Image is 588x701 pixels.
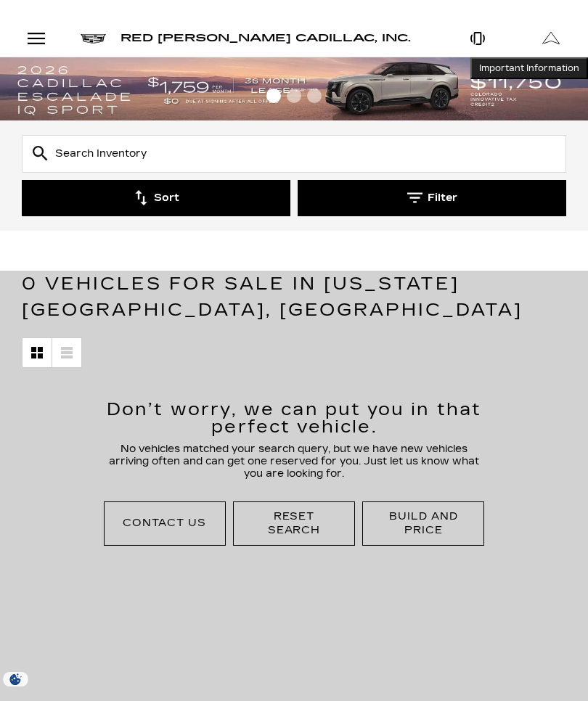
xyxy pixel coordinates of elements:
[22,135,566,173] input: Search Inventory
[123,516,206,530] div: Contact Us
[298,180,566,216] button: Filter
[104,501,226,546] div: Contact Us
[233,501,355,546] div: Reset Search
[479,62,579,74] span: Important Information
[22,274,523,320] span: 0 Vehicles for Sale in [US_STATE][GEOGRAPHIC_DATA], [GEOGRAPHIC_DATA]
[287,89,301,103] span: Go to slide 2
[100,401,489,435] h2: Don’t worry, we can put you in that perfect vehicle.
[252,509,336,538] div: Reset Search
[121,33,411,44] a: Red [PERSON_NAME] Cadillac, Inc.
[22,180,290,216] button: Sort
[307,89,322,103] span: Go to slide 3
[81,34,106,44] img: Cadillac logo
[121,32,411,44] span: Red [PERSON_NAME] Cadillac, Inc.
[470,57,588,79] button: Important Information
[266,89,281,103] span: Go to slide 1
[381,509,465,538] div: Build and Price
[100,443,489,480] p: No vehicles matched your search query, but we have new vehicles arriving often and can get one re...
[515,20,588,57] a: Open Get Directions Modal
[441,20,515,57] a: Open Phone Modal
[362,501,484,546] div: Build and Price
